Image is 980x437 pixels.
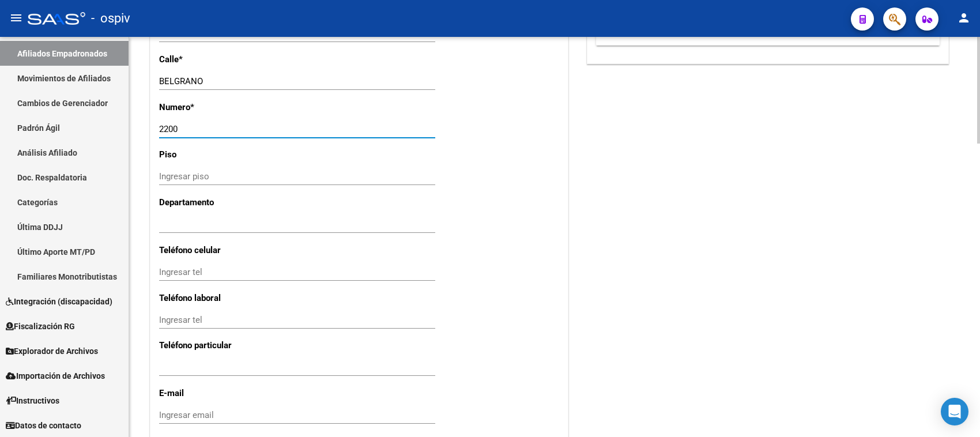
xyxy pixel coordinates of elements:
[9,11,23,25] mat-icon: menu
[159,196,279,209] p: Departamento
[159,244,279,257] p: Teléfono celular
[159,339,279,352] p: Teléfono particular
[6,320,75,333] span: Fiscalización RG
[6,370,105,382] span: Importación de Archivos
[91,6,130,31] span: - ospiv
[159,101,279,114] p: Numero
[6,419,81,432] span: Datos de contacto
[6,295,112,308] span: Integración (discapacidad)
[941,398,968,425] div: Open Intercom Messenger
[159,292,279,304] p: Teléfono laboral
[6,394,59,407] span: Instructivos
[159,53,279,66] p: Calle
[159,148,279,161] p: Piso
[6,345,98,357] span: Explorador de Archivos
[159,387,279,400] p: E-mail
[957,11,971,25] mat-icon: person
